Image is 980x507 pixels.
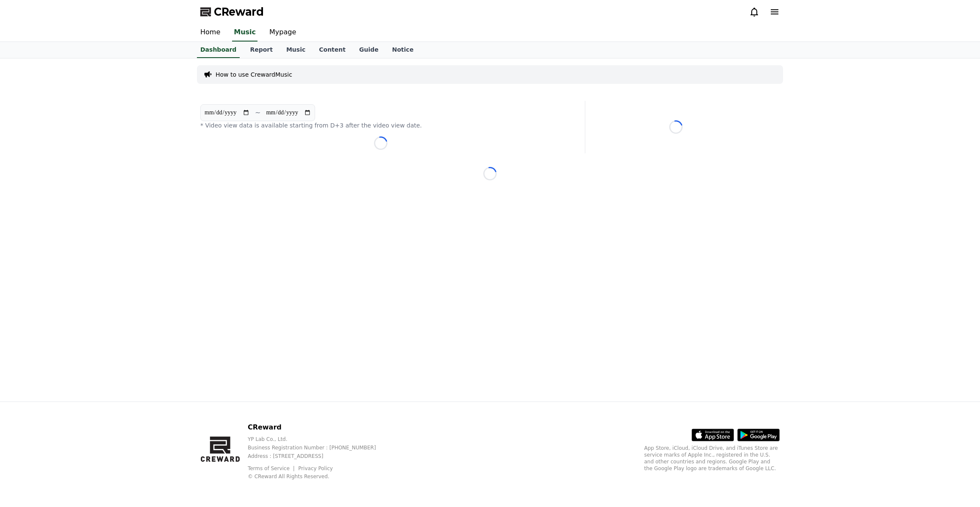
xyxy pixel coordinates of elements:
[385,42,421,58] a: Notice
[248,473,390,480] p: © CReward All Rights Reserved.
[197,42,240,58] a: Dashboard
[312,42,352,58] a: Content
[216,70,292,79] a: How to use CrewardMusic
[255,108,260,118] p: ~
[644,445,780,472] p: App Store, iCloud, iCloud Drive, and iTunes Store are service marks of Apple Inc., registered in ...
[243,42,280,58] a: Report
[248,422,390,432] p: CReward
[263,24,303,42] a: Mypage
[200,121,561,130] p: * Video view data is available starting from D+3 after the video view date.
[214,5,264,19] span: CReward
[194,24,227,42] a: Home
[352,42,385,58] a: Guide
[200,5,264,19] a: CReward
[248,436,390,443] p: YP Lab Co., Ltd.
[298,465,333,471] a: Privacy Policy
[248,444,390,451] p: Business Registration Number : [PHONE_NUMBER]
[280,42,312,58] a: Music
[232,24,257,42] a: Music
[248,453,390,460] p: Address : [STREET_ADDRESS]
[248,465,296,471] a: Terms of Service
